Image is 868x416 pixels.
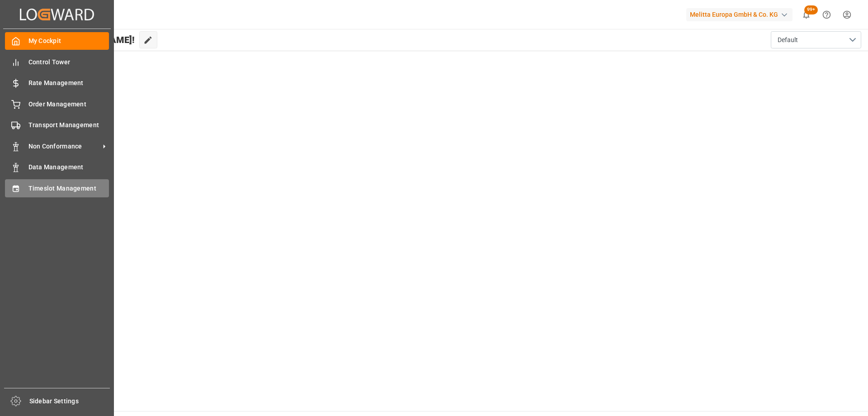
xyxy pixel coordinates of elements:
[5,116,109,134] a: Transport Management
[778,35,798,45] span: Default
[5,32,109,50] a: My Cockpit
[38,31,135,48] span: Hello [PERSON_NAME]!
[28,57,109,67] span: Control Tower
[771,31,861,48] button: open menu
[28,163,109,172] span: Data Management
[28,78,109,88] span: Rate Management
[686,8,793,21] div: Melitta Europa GmbH & Co. KG
[5,179,109,197] a: Timeslot Management
[28,142,100,151] span: Non Conformance
[28,36,109,46] span: My Cockpit
[5,95,109,113] a: Order Management
[28,184,109,193] span: Timeslot Management
[5,53,109,71] a: Control Tower
[804,5,818,14] span: 99+
[796,5,816,25] button: show 100 new notifications
[5,74,109,92] a: Rate Management
[28,120,109,130] span: Transport Management
[28,100,109,109] span: Order Management
[816,5,837,25] button: Help Center
[29,397,110,406] span: Sidebar Settings
[686,6,796,23] button: Melitta Europa GmbH & Co. KG
[5,158,109,176] a: Data Management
